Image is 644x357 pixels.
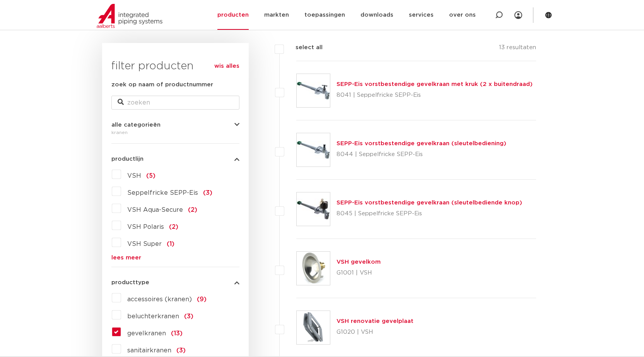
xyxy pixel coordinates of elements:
p: G1020 | VSH [337,326,413,338]
span: VSH Aqua-Secure [127,207,183,213]
a: VSH renovatie gevelplaat [337,318,413,324]
span: (13) [171,330,183,336]
a: wis alles [214,62,239,71]
span: producttype [111,280,149,285]
p: 8045 | Seppelfricke SEPP-Eis [337,208,522,220]
span: VSH Polaris [127,224,164,230]
span: (3) [203,190,212,196]
a: VSH gevelkom [337,259,381,265]
span: alle categorieën [111,122,161,128]
div: kranen [111,128,239,137]
span: accessoires (kranen) [127,296,192,302]
span: (3) [176,347,186,354]
img: Thumbnail for VSH renovatie gevelplaat [297,311,330,344]
button: alle categorieën [111,122,239,128]
h3: filter producten [111,58,239,74]
img: Thumbnail for VSH gevelkom [297,252,330,285]
a: SEPP-Eis vorstbestendige gevelkraan (sleutelbediende knop) [337,200,522,206]
label: select all [284,43,323,52]
span: sanitairkranen [127,347,171,354]
span: Seppelfricke SEPP-Eis [127,190,198,196]
input: zoeken [111,96,239,110]
img: Thumbnail for SEPP-Eis vorstbestendige gevelkraan met kruk (2 x buitendraad) [297,74,330,107]
a: lees meer [111,255,239,261]
span: (3) [184,313,193,319]
button: productlijn [111,156,239,162]
p: 8044 | Seppelfricke SEPP-Eis [337,148,506,161]
a: SEPP-Eis vorstbestendige gevelkraan (sleutelbediening) [337,141,506,146]
label: zoek op naam of productnummer [111,80,213,89]
p: 8041 | Seppelfricke SEPP-Eis [337,89,533,101]
img: Thumbnail for SEPP-Eis vorstbestendige gevelkraan (sleutelbediende knop) [297,192,330,226]
span: productlijn [111,156,143,162]
span: (9) [197,296,207,302]
button: producttype [111,280,239,285]
p: G1001 | VSH [337,267,381,279]
span: gevelkranen [127,330,166,336]
span: (2) [188,207,197,213]
img: Thumbnail for SEPP-Eis vorstbestendige gevelkraan (sleutelbediening) [297,133,330,166]
a: SEPP-Eis vorstbestendige gevelkraan met kruk (2 x buitendraad) [337,81,533,87]
p: 13 resultaten [499,43,536,55]
span: (1) [167,241,174,247]
span: VSH [127,173,141,179]
span: (2) [169,224,178,230]
span: VSH Super [127,241,162,247]
span: (5) [146,173,155,179]
span: beluchterkranen [127,313,179,319]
